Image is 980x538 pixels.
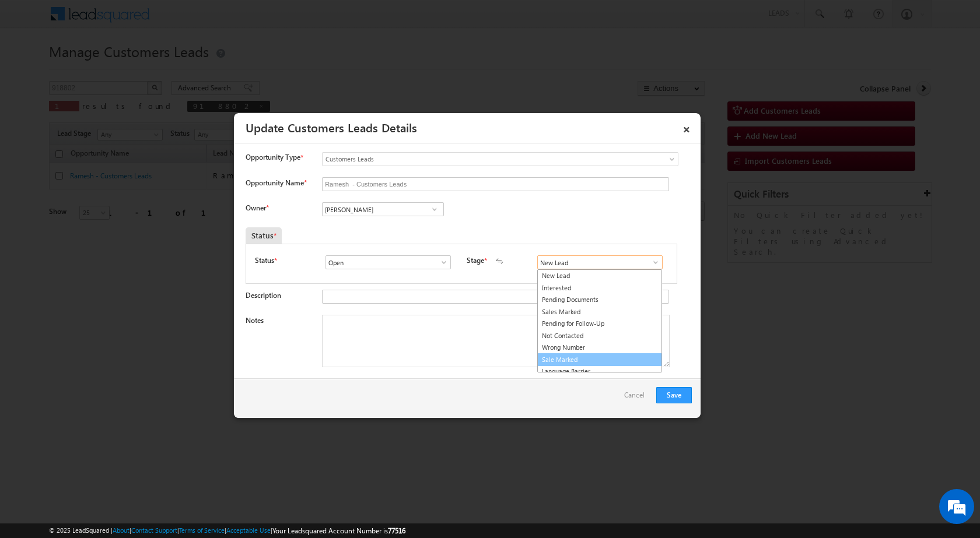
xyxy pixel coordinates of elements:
[645,256,660,268] a: Show All Items
[246,316,264,325] label: Notes
[538,318,661,330] a: Pending for Follow-Up
[246,119,417,135] a: Update Customers Leads Details
[131,526,177,534] a: Contact Support
[538,342,661,354] a: Wrong Number
[113,526,129,534] a: About
[388,526,405,535] span: 77516
[272,526,405,535] span: Your Leadsquared Account Number is
[656,387,692,403] button: Save
[246,203,268,212] label: Owner
[537,255,663,269] input: Type to Search
[624,387,650,409] a: Cancel
[467,255,484,266] label: Stage
[323,154,631,164] span: Customers Leads
[538,330,661,342] a: Not Contacted
[538,306,661,318] a: Sales Marked
[246,227,282,244] div: Status
[322,202,444,216] input: Type to Search
[255,255,274,266] label: Status
[61,61,196,76] div: Chat with us now
[159,359,212,375] em: Start Chat
[538,365,661,378] a: Language Barrier
[537,353,662,367] a: Sale Marked
[322,152,678,166] a: Customers Leads
[49,525,405,536] span: © 2025 LeadSquared | | | | |
[226,526,271,534] a: Acceptable Use
[538,294,661,306] a: Pending Documents
[246,291,281,300] label: Description
[677,117,696,138] a: ×
[433,256,448,268] a: Show All Items
[538,282,661,294] a: Interested
[20,61,49,76] img: d_60004797649_company_0_60004797649
[325,255,451,269] input: Type to Search
[191,6,219,34] div: Minimize live chat window
[179,526,225,534] a: Terms of Service
[15,108,213,349] textarea: Type your message and hit 'Enter'
[246,152,300,163] span: Opportunity Type
[538,270,661,282] a: New Lead
[246,178,306,187] label: Opportunity Name
[427,203,442,215] a: Show All Items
